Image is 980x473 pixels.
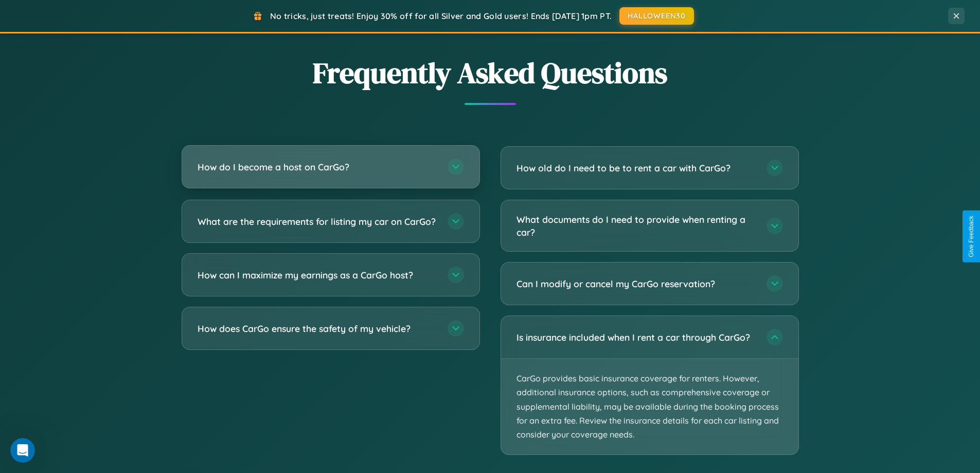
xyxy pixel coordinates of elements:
p: CarGo provides basic insurance coverage for renters. However, additional insurance options, such ... [501,359,798,454]
h3: How do I become a host on CarGo? [198,161,437,173]
h3: How old do I need to be to rent a car with CarGo? [516,162,756,174]
h3: How can I maximize my earnings as a CarGo host? [198,269,437,282]
h3: What are the requirements for listing my car on CarGo? [198,215,437,228]
h3: Is insurance included when I rent a car through CarGo? [516,331,756,344]
h3: Can I modify or cancel my CarGo reservation? [516,277,756,290]
button: HALLOWEEN30 [619,7,694,25]
span: No tricks, just treats! Enjoy 30% off for all Silver and Gold users! Ends [DATE] 1pm PT. [270,11,612,21]
div: Give Feedback [968,216,975,257]
h3: What documents do I need to provide when renting a car? [516,213,756,238]
h3: How does CarGo ensure the safety of my vehicle? [198,322,437,335]
h2: Frequently Asked Questions [182,53,799,93]
iframe: Intercom live chat [10,438,35,463]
